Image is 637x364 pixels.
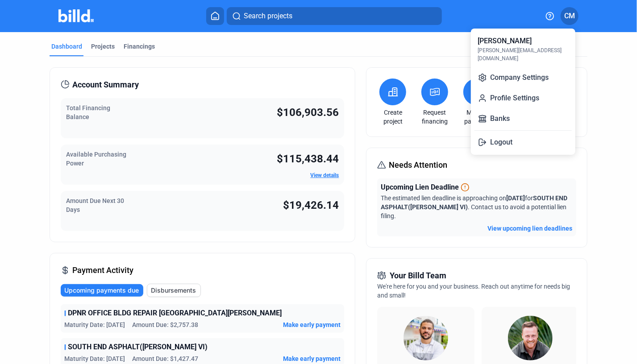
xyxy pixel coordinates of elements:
[478,36,532,46] div: [PERSON_NAME]
[478,46,568,62] div: [PERSON_NAME][EMAIL_ADDRESS][DOMAIN_NAME]
[475,133,572,151] button: Logout
[475,89,572,107] button: Profile Settings
[475,110,572,128] button: Banks
[475,69,572,87] button: Company Settings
